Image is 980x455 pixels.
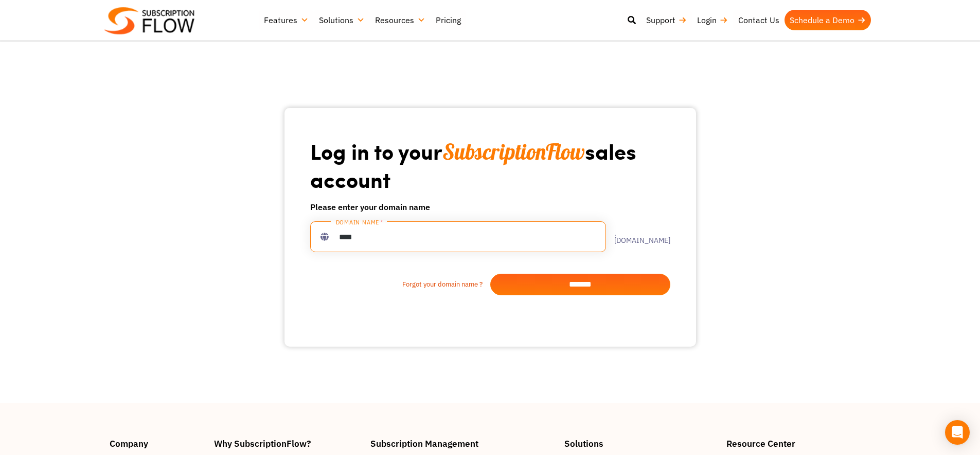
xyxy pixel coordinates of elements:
a: Solutions [314,10,370,30]
a: Features [259,10,314,30]
h4: Solutions [564,439,716,448]
a: Contact Us [733,10,785,30]
h4: Subscription Management [370,439,555,448]
h6: Please enter your domain name [310,201,670,213]
h1: Log in to your sales account [310,138,670,193]
a: Support [641,10,692,30]
a: Schedule a Demo [785,10,871,30]
label: .[DOMAIN_NAME] [606,230,670,244]
h4: Company [110,439,204,448]
div: Open Intercom Messenger [945,420,970,445]
img: Subscriptionflow [104,7,194,34]
a: Forgot your domain name ? [310,279,490,290]
a: Pricing [431,10,466,30]
a: Login [692,10,733,30]
a: Resources [370,10,431,30]
span: SubscriptionFlow [442,138,585,165]
h4: Resource Center [726,439,870,448]
h4: Why SubscriptionFlow? [214,439,360,448]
